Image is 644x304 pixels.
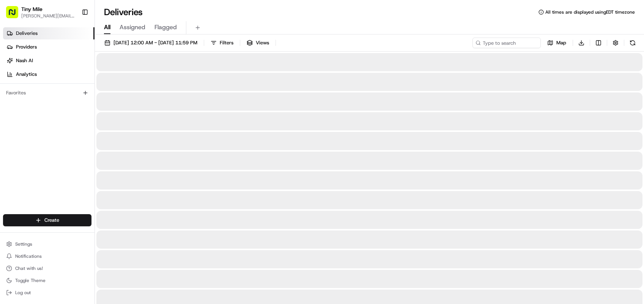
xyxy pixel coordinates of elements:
span: All [104,23,110,32]
button: Chat with us! [3,263,91,274]
a: Providers [3,41,94,53]
button: [PERSON_NAME][EMAIL_ADDRESS] [21,13,76,19]
button: Tiny Mile [21,5,43,13]
span: Assigned [120,23,145,32]
button: Tiny Mile[PERSON_NAME][EMAIL_ADDRESS] [3,3,79,21]
span: Settings [15,241,32,247]
input: Type to search [472,38,541,48]
span: Map [556,39,566,46]
span: Create [44,217,59,224]
button: Toggle Theme [3,275,91,286]
span: Notifications [15,253,42,259]
span: Nash AI [16,57,33,64]
button: Filters [207,38,237,48]
h1: Deliveries [104,6,143,18]
a: Nash AI [3,55,94,67]
button: Create [3,214,91,226]
span: Log out [15,290,31,296]
span: Filters [220,39,233,46]
button: Map [544,38,570,48]
button: Settings [3,239,91,249]
button: Log out [3,287,91,298]
span: All times are displayed using EDT timezone [545,9,635,15]
button: Views [243,38,272,48]
span: Analytics [16,71,37,78]
span: Toggle Theme [15,277,46,284]
span: Providers [16,44,37,50]
a: Analytics [3,68,94,80]
button: Notifications [3,251,91,262]
span: Flagged [154,23,177,32]
button: Refresh [627,38,638,48]
span: Views [256,39,269,46]
span: Chat with us! [15,265,43,271]
span: [DATE] 12:00 AM - [DATE] 11:59 PM [113,39,197,46]
span: Deliveries [16,30,38,37]
button: [DATE] 12:00 AM - [DATE] 11:59 PM [101,38,201,48]
a: Deliveries [3,27,94,39]
div: Favorites [3,87,91,99]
